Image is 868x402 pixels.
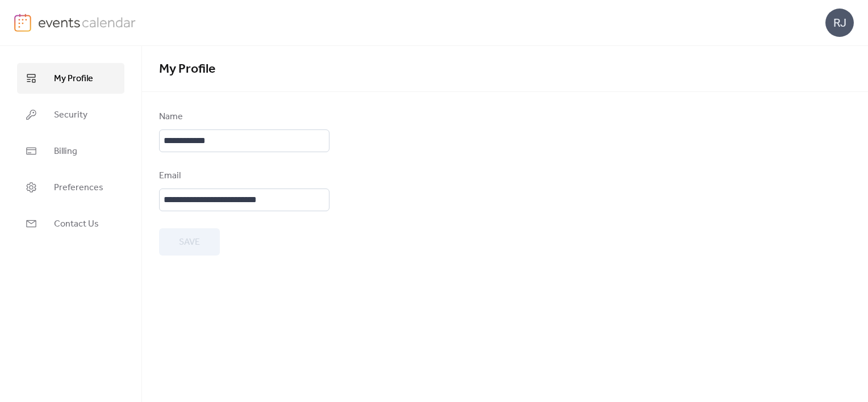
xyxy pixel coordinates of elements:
span: Preferences [54,181,103,195]
a: Billing [17,136,124,166]
a: My Profile [17,63,124,94]
span: Security [54,108,87,122]
span: Contact Us [54,217,99,231]
a: Security [17,99,124,130]
div: RJ [825,9,854,37]
span: My Profile [159,57,215,82]
a: Preferences [17,172,124,203]
img: logo-type [38,14,136,31]
a: Contact Us [17,208,124,239]
span: Billing [54,145,77,158]
span: My Profile [54,72,93,86]
div: Name [159,110,327,124]
img: logo [14,14,31,32]
div: Email [159,169,327,183]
